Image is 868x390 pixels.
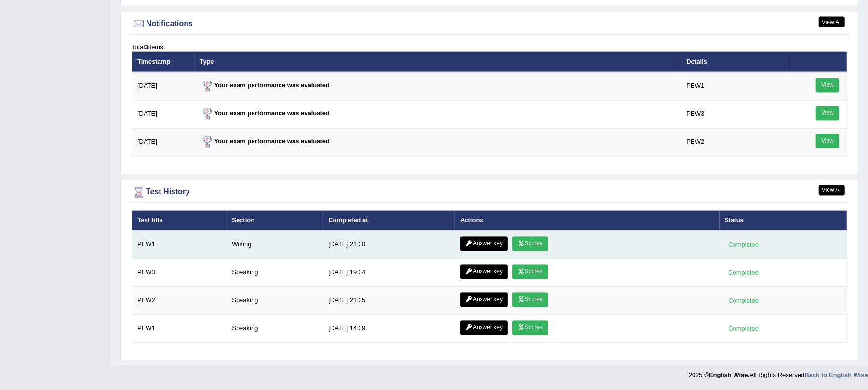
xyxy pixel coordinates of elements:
div: 2025 © All Rights Reserved [689,366,868,380]
td: PEW2 [132,287,227,315]
a: Answer key [460,237,508,251]
a: View All [819,17,845,27]
div: Completed [725,296,762,306]
div: Notifications [132,17,847,31]
td: [DATE] 14:39 [323,315,455,343]
td: Speaking [227,287,323,315]
a: View [816,78,839,93]
a: View [816,106,839,121]
th: Actions [455,211,719,231]
a: Answer key [460,293,508,307]
td: Speaking [227,315,323,343]
td: [DATE] 21:30 [323,231,455,259]
th: Status [720,211,847,231]
a: Scores [512,293,548,307]
td: PEW2 [681,128,789,156]
div: Completed [725,268,762,278]
th: Details [681,52,789,72]
strong: Your exam performance was evaluated [200,110,330,117]
strong: Your exam performance was evaluated [200,138,330,145]
a: Scores [512,237,548,251]
th: Completed at [323,211,455,231]
td: PEW1 [681,72,789,101]
td: PEW1 [132,315,227,343]
td: Writing [227,231,323,259]
a: View All [819,185,845,196]
a: Scores [512,265,548,279]
a: Scores [512,321,548,335]
td: PEW3 [132,259,227,287]
div: Test History [132,185,847,200]
td: [DATE] 19:34 [323,259,455,287]
th: Test title [132,211,227,231]
td: [DATE] [132,72,195,101]
a: View [816,134,839,148]
td: [DATE] 21:35 [323,287,455,315]
a: Answer key [460,265,508,279]
strong: Your exam performance was evaluated [200,82,330,89]
div: Completed [725,324,762,334]
td: [DATE] [132,100,195,128]
b: 3 [145,43,148,51]
a: Answer key [460,321,508,335]
td: Speaking [227,259,323,287]
div: Total items. [132,42,847,52]
td: PEW3 [681,100,789,128]
strong: English Wise. [709,372,749,379]
th: Type [195,52,681,72]
a: Back to English Wise [805,372,868,379]
th: Timestamp [132,52,195,72]
th: Section [227,211,323,231]
div: Completed [725,240,762,250]
td: PEW1 [132,231,227,259]
td: [DATE] [132,128,195,156]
